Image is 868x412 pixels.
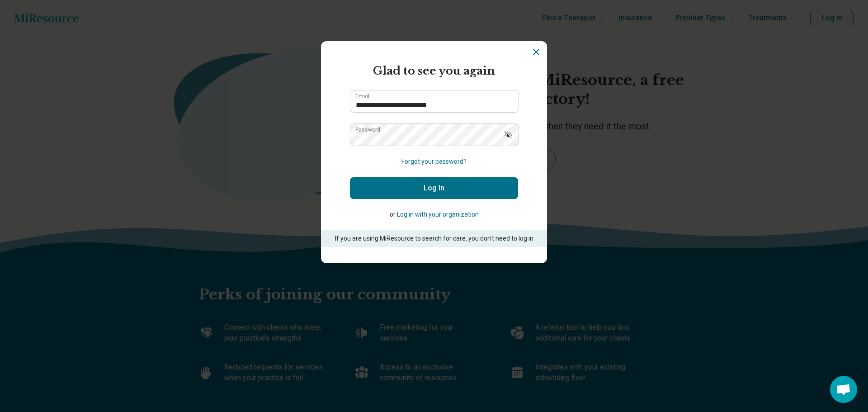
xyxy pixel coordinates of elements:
[531,47,542,57] button: Dismiss
[355,94,369,99] label: Email
[334,234,534,243] p: If you are using MiResource to search for care, you don’t need to log in
[350,177,518,199] button: Log In
[498,123,518,145] button: Show password
[355,127,380,133] label: Password
[350,210,518,219] p: or
[401,157,467,166] button: Forgot your password?
[350,63,518,79] h2: Glad to see you again
[321,41,547,263] section: Login Dialog
[397,210,479,219] button: Log in with your organization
